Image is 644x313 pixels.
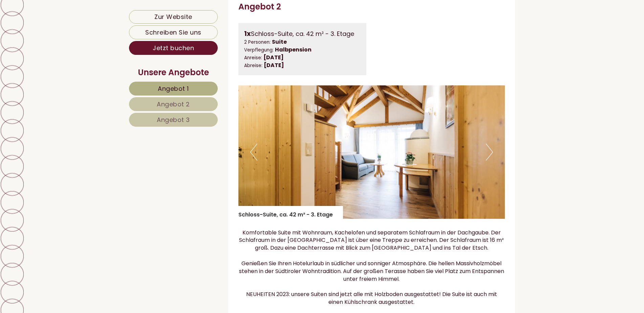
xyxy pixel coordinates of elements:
img: image [238,85,505,219]
b: Suite [272,38,287,46]
button: Next [486,144,493,161]
b: [DATE] [263,54,284,61]
b: [DATE] [264,61,284,69]
span: Angebot 2 [157,100,190,108]
div: Guten Tag, wie können wir Ihnen helfen? [5,20,121,40]
small: 2 Personen: [244,39,271,45]
button: Previous [250,144,257,161]
b: 1x [244,29,251,38]
small: Verpflegung: [244,47,274,53]
a: Jetzt buchen [129,41,218,55]
b: Halbpension [275,46,312,54]
div: Montag [117,5,150,16]
div: Unsere Angebote [129,67,218,78]
div: Angebot 2 [238,1,281,13]
a: Schreiben Sie uns [129,25,218,39]
span: Angebot 3 [157,116,190,124]
a: Zur Website [129,10,218,24]
div: Schloss-Suite, ca. 42 m² - 3. Etage [244,29,361,39]
button: Senden [222,176,267,190]
small: 09:27 [10,34,117,39]
small: Anreise: [244,55,262,61]
div: Schloss-Suite, ca. 42 m² - 3. Etage [238,206,343,219]
p: Komfortable Suite mit Wohnraum, Kachelofen und separatem Schlafraum in der Dachgaube. Der Schlafr... [238,229,505,306]
small: Abreise: [244,62,262,69]
span: Angebot 1 [158,84,189,93]
div: Hotel Tenz [10,21,117,26]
